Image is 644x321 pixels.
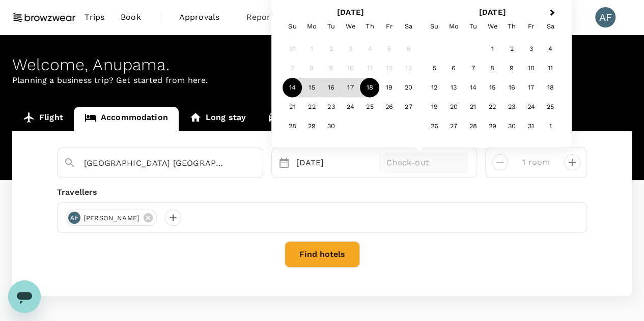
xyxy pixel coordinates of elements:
div: Choose Wednesday, October 1st, 2025 [483,40,502,59]
div: Choose Thursday, October 16th, 2025 [502,78,521,98]
div: Choose Tuesday, October 28th, 2025 [463,117,483,136]
div: Choose Sunday, September 28th, 2025 [283,117,302,136]
div: Wednesday [341,17,360,37]
h2: [DATE] [279,8,422,17]
span: Trips [85,11,104,23]
div: Month September, 2025 [283,40,418,136]
div: Not available Sunday, August 31st, 2025 [283,40,302,59]
div: Choose Tuesday, September 23rd, 2025 [321,98,341,117]
div: Choose Monday, September 29th, 2025 [302,117,321,136]
div: Not available Monday, September 1st, 2025 [302,40,321,59]
div: Saturday [399,17,418,37]
input: Search cities, hotels, work locations [84,155,228,171]
button: Open [256,162,258,164]
div: Choose Saturday, October 25th, 2025 [541,98,560,117]
div: Choose Monday, October 13th, 2025 [444,78,463,98]
div: Choose Sunday, October 26th, 2025 [425,117,444,136]
div: Choose Thursday, October 23rd, 2025 [502,98,521,117]
div: Choose Saturday, October 18th, 2025 [541,78,560,98]
div: AF [68,212,80,224]
div: Monday [302,17,321,37]
div: Choose Tuesday, October 21st, 2025 [463,98,483,117]
div: Choose Monday, October 6th, 2025 [444,59,463,78]
button: Next Month [545,6,561,22]
div: [DATE] [292,153,378,173]
input: Add rooms [516,154,556,170]
a: Car rental [257,107,335,131]
div: Tuesday [321,17,341,37]
div: Choose Saturday, October 4th, 2025 [541,40,560,59]
div: Choose Sunday, October 19th, 2025 [425,98,444,117]
div: Choose Friday, October 17th, 2025 [521,78,541,98]
div: Welcome , Anupama . [12,55,632,74]
div: Choose Friday, October 24th, 2025 [521,98,541,117]
div: Choose Sunday, September 21st, 2025 [283,98,302,117]
div: Tuesday [463,17,483,37]
div: Choose Monday, September 15th, 2025 [302,78,321,98]
div: Choose Thursday, October 9th, 2025 [502,59,521,78]
div: Choose Friday, October 3rd, 2025 [521,40,541,59]
div: Not available Monday, September 8th, 2025 [302,59,321,78]
a: Long stay [179,107,257,131]
div: Choose Monday, October 20th, 2025 [444,98,463,117]
div: Not available Wednesday, September 10th, 2025 [341,59,360,78]
div: Thursday [502,17,521,37]
div: Choose Wednesday, September 17th, 2025 [341,78,360,98]
button: Find hotels [285,241,360,268]
div: Not available Saturday, September 13th, 2025 [399,59,418,78]
div: Choose Friday, September 26th, 2025 [379,98,399,117]
div: Choose Friday, October 10th, 2025 [521,59,541,78]
div: Choose Monday, October 27th, 2025 [444,117,463,136]
button: decrease [564,154,580,170]
div: Choose Saturday, October 11th, 2025 [541,59,560,78]
div: Choose Wednesday, October 29th, 2025 [483,117,502,136]
div: Not available Saturday, September 6th, 2025 [399,40,418,59]
p: Planning a business trip? Get started from here. [12,74,632,86]
div: Choose Thursday, October 2nd, 2025 [502,40,521,59]
span: Approvals [179,11,230,23]
div: Choose Thursday, September 18th, 2025 [360,78,379,98]
div: Wednesday [483,17,502,37]
div: Choose Monday, September 22nd, 2025 [302,98,321,117]
div: Choose Saturday, September 20th, 2025 [399,78,418,98]
div: Not available Thursday, September 4th, 2025 [360,40,379,59]
div: Not available Friday, September 5th, 2025 [379,40,399,59]
span: [PERSON_NAME] [77,213,146,223]
div: Friday [379,17,399,37]
div: Choose Sunday, October 5th, 2025 [425,59,444,78]
div: Choose Saturday, November 1st, 2025 [541,117,560,136]
div: Not available Friday, September 12th, 2025 [379,59,399,78]
div: Choose Wednesday, October 8th, 2025 [483,59,502,78]
span: Reports [246,11,278,23]
div: Sunday [283,17,302,37]
div: Not available Wednesday, September 3rd, 2025 [341,40,360,59]
div: Not available Sunday, September 14th, 2025 [283,78,302,98]
div: Choose Tuesday, October 7th, 2025 [463,59,483,78]
div: Choose Saturday, September 27th, 2025 [399,98,418,117]
div: Monday [444,17,463,37]
div: Thursday [360,17,379,37]
div: Sunday [425,17,444,37]
div: Choose Wednesday, September 24th, 2025 [341,98,360,117]
span: Book [121,11,141,23]
div: Choose Thursday, September 25th, 2025 [360,98,379,117]
div: Not available Thursday, September 11th, 2025 [360,59,379,78]
div: AF[PERSON_NAME] [66,210,157,226]
div: Choose Tuesday, September 16th, 2025 [321,78,341,98]
div: Choose Wednesday, October 22nd, 2025 [483,98,502,117]
div: Not available Tuesday, September 2nd, 2025 [321,40,341,59]
div: Saturday [541,17,560,37]
div: Choose Tuesday, October 14th, 2025 [463,78,483,98]
div: Choose Tuesday, September 30th, 2025 [321,117,341,136]
div: Choose Friday, September 19th, 2025 [379,78,399,98]
div: Not available Sunday, September 7th, 2025 [283,59,302,78]
a: Accommodation [74,107,179,131]
a: Flight [12,107,74,131]
div: Choose Sunday, October 12th, 2025 [425,78,444,98]
iframe: Button to launch messaging window [8,280,41,313]
div: Not available Tuesday, September 9th, 2025 [321,59,341,78]
h2: [DATE] [421,8,563,17]
p: Check-out [386,157,464,169]
div: Choose Wednesday, October 15th, 2025 [483,78,502,98]
div: AF [595,7,615,27]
